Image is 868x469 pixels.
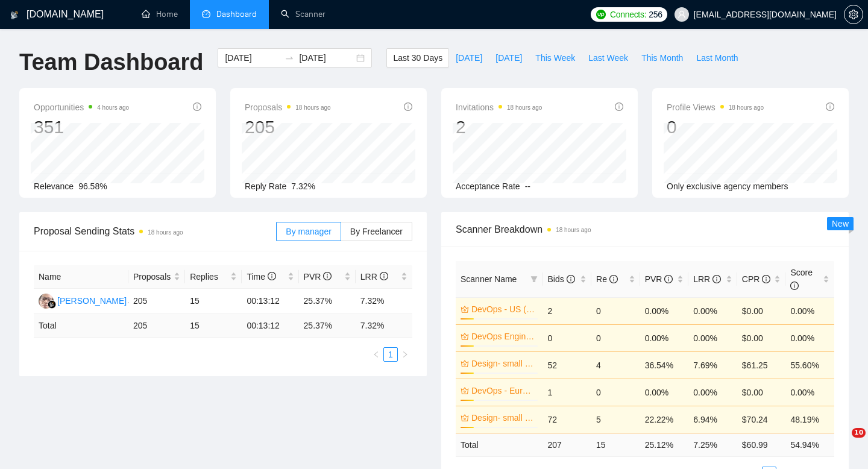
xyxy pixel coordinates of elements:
time: 18 hours ago [729,104,764,111]
td: 22.22% [640,406,689,433]
span: 96.58% [78,181,107,191]
div: 351 [34,116,129,139]
input: Start date [225,51,280,65]
button: left [369,347,383,362]
span: filter [528,270,540,288]
input: End date [299,51,354,65]
span: 10 [852,428,866,438]
time: 18 hours ago [148,229,183,236]
span: right [401,351,409,358]
span: [DATE] [495,51,522,65]
td: 0 [591,324,640,351]
span: Time [247,272,275,282]
td: 0.00% [785,297,834,324]
span: info-circle [615,102,623,111]
span: LRR [693,274,721,284]
span: Last Month [696,51,738,65]
a: Design- small business ([GEOGRAPHIC_DATA])(4) [471,357,535,370]
button: This Week [529,48,582,68]
td: 0.00% [688,379,737,406]
td: 0.00% [785,379,834,406]
img: gigradar-bm.png [48,300,56,309]
td: 52 [542,351,591,379]
span: LRR [360,272,388,282]
button: right [398,347,412,362]
a: DevOps - US (no budget) [471,303,535,316]
th: Proposals [128,265,185,289]
span: This Week [535,51,575,65]
button: setting [844,5,863,24]
span: This Month [641,51,683,65]
span: Connects: [610,8,646,21]
a: DevOps Engineering (no budget) [471,330,535,343]
td: $70.24 [737,406,786,433]
button: Last 30 Days [386,48,449,68]
th: Name [34,265,128,289]
time: 4 hours ago [97,104,129,111]
span: -- [525,181,530,191]
span: Reply Rate [245,181,286,191]
span: info-circle [609,275,618,283]
td: 205 [128,314,185,338]
td: 0 [591,379,640,406]
span: Dashboard [216,9,257,19]
td: 5 [591,406,640,433]
td: 6.94% [688,406,737,433]
span: Re [596,274,618,284]
td: 7.32% [356,289,412,314]
span: 256 [649,8,662,21]
a: HH[PERSON_NAME] [39,295,127,305]
td: 0 [591,297,640,324]
a: setting [844,10,863,19]
span: info-circle [268,272,276,280]
a: 1 [384,348,397,361]
button: Last Month [690,48,744,68]
li: 1 [383,347,398,362]
span: Invitations [456,100,542,115]
li: Previous Page [369,347,383,362]
span: info-circle [193,102,201,111]
td: 2 [542,297,591,324]
td: $ 60.99 [737,433,786,456]
span: crown [461,332,469,341]
time: 18 hours ago [556,227,591,233]
td: 25.37 % [299,314,356,338]
span: Proposals [133,270,171,283]
span: Only exclusive agency members [667,181,788,191]
td: 54.94 % [785,433,834,456]
span: Replies [190,270,228,283]
img: upwork-logo.png [596,10,606,19]
button: [DATE] [449,48,489,68]
span: Scanner Breakdown [456,222,834,237]
span: [DATE] [456,51,482,65]
span: crown [461,414,469,422]
span: Proposals [245,100,331,115]
span: 7.32% [291,181,315,191]
span: dashboard [202,10,210,18]
span: crown [461,359,469,368]
button: This Month [635,48,690,68]
time: 18 hours ago [507,104,542,111]
td: 0.00% [688,297,737,324]
div: 205 [245,116,331,139]
a: Design- small business (NA)(4) [471,411,535,424]
td: 0.00% [688,324,737,351]
td: 15 [185,314,242,338]
span: Opportunities [34,100,129,115]
div: [PERSON_NAME] [57,294,127,307]
span: Last Week [588,51,628,65]
td: 0.00% [785,324,834,351]
td: 00:13:12 [242,314,298,338]
span: Proposal Sending Stats [34,224,276,239]
a: searchScanner [281,9,325,19]
td: 7.69% [688,351,737,379]
span: By manager [286,227,331,236]
span: left [373,351,380,358]
button: [DATE] [489,48,529,68]
td: 0.00% [640,297,689,324]
span: CPR [742,274,770,284]
td: 36.54% [640,351,689,379]
span: crown [461,305,469,313]
span: Score [790,268,813,291]
span: info-circle [567,275,575,283]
